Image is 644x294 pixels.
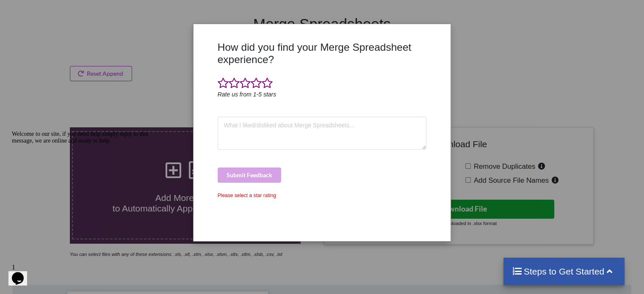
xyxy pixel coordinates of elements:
[3,3,140,16] span: Welcome to our site, if you need help simply reply to this message, we are online and ready to help.
[8,127,161,256] iframe: chat widget
[3,3,156,17] div: Welcome to our site, if you need help simply reply to this message, we are online and ready to help.
[8,260,36,286] iframe: chat widget
[218,192,427,199] div: Please select a star rating
[218,41,427,66] h3: How did you find your Merge Spreadsheet experience?
[218,91,276,98] i: Rate us from 1-5 stars
[512,266,616,277] h4: Steps to Get Started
